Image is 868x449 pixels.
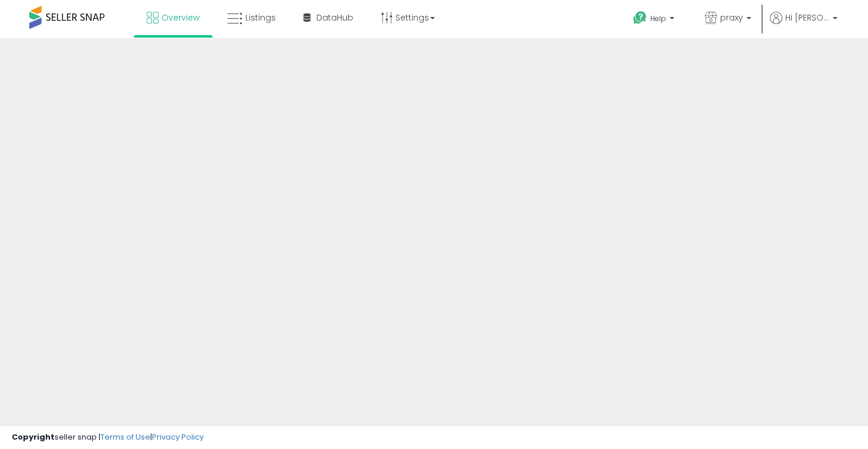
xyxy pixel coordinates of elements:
[650,13,666,23] span: Help
[633,11,647,25] i: Get Help
[720,12,743,23] span: praxy
[316,12,353,23] span: DataHub
[785,12,829,23] span: Hi [PERSON_NAME]
[245,12,276,23] span: Listings
[12,431,55,443] strong: Copyright
[12,432,204,443] div: seller snap | |
[770,12,837,38] a: Hi [PERSON_NAME]
[624,2,686,38] a: Help
[152,431,204,443] a: Privacy Policy
[161,12,200,23] span: Overview
[100,431,150,443] a: Terms of Use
